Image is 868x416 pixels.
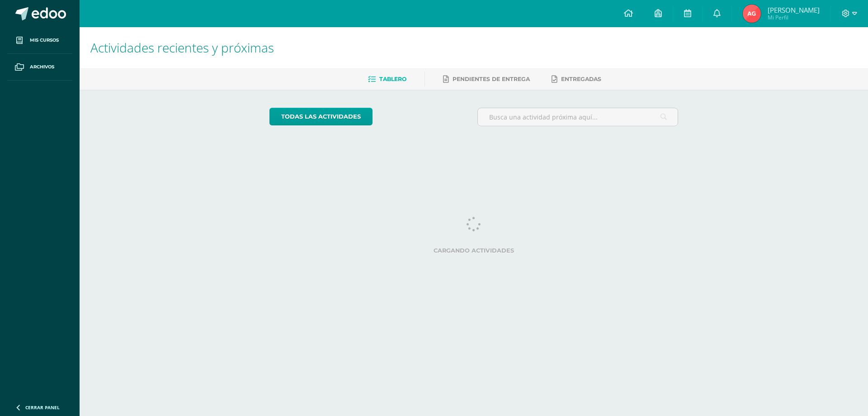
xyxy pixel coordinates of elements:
a: Mis cursos [7,27,72,54]
label: Cargando actividades [269,247,679,254]
span: Mi Perfil [768,14,820,21]
input: Busca una actividad próxima aquí... [478,108,678,126]
a: Archivos [7,54,72,81]
a: Entregadas [552,72,601,86]
span: Mis cursos [30,37,59,44]
span: Archivos [30,63,54,71]
a: Pendientes de entrega [443,72,530,86]
img: d0283cf790d96519256ad28a7651b237.png [743,5,761,23]
span: Actividades recientes y próximas [90,39,274,56]
span: Pendientes de entrega [453,76,530,82]
span: [PERSON_NAME] [768,5,820,14]
a: Tablero [368,72,406,86]
span: Entregadas [561,76,601,82]
span: Tablero [379,76,406,82]
a: todas las Actividades [269,108,373,125]
span: Cerrar panel [25,404,60,411]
